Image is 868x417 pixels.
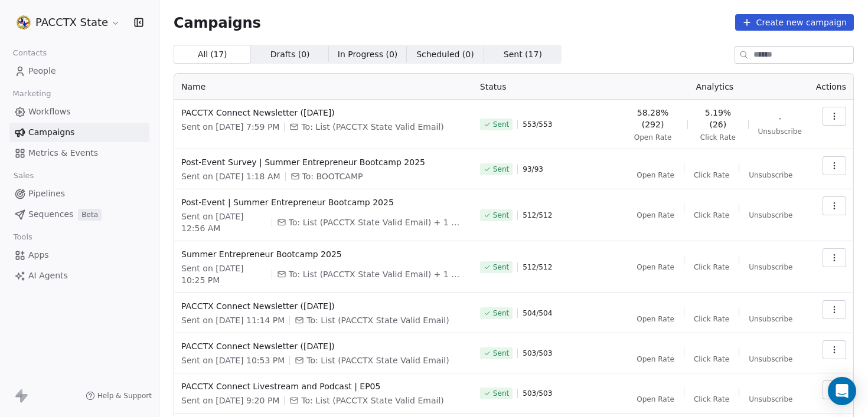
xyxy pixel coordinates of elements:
[621,74,809,100] th: Analytics
[28,188,65,200] span: Pipelines
[9,143,149,163] a: Metrics & Events
[289,216,466,228] span: To: List (PACCTX State Valid Email) + 1 more
[181,262,267,286] span: Sent on [DATE] 10:25 PM
[523,349,552,358] span: 503 / 503
[181,314,285,326] span: Sent on [DATE] 11:14 PM
[306,314,449,326] span: To: List (PACCTX State Valid Email)
[8,85,56,103] span: Marketing
[306,354,449,366] span: To: List (PACCTX State Valid Email)
[694,170,729,180] span: Click Rate
[700,133,736,142] span: Click Rate
[181,211,267,234] span: Sent on [DATE] 12:56 AM
[778,113,781,124] span: -
[504,48,542,61] span: Sent ( 17 )
[523,389,552,398] span: 503 / 503
[628,107,678,130] span: 58.28% (292)
[735,14,854,31] button: Create new campaign
[181,340,466,352] span: PACCTX Connect Newsletter ([DATE])
[181,395,279,406] span: Sent on [DATE] 9:20 PM
[28,249,49,261] span: Apps
[9,102,149,122] a: Workflows
[637,262,674,272] span: Open Rate
[338,48,398,61] span: In Progress ( 0 )
[181,380,466,392] span: PACCTX Connect Livestream and Podcast | EP05
[694,354,729,364] span: Click Rate
[493,120,509,129] span: Sent
[828,377,856,405] div: Open Intercom Messenger
[28,126,74,139] span: Campaigns
[181,300,466,312] span: PACCTX Connect Newsletter ([DATE])
[637,211,674,220] span: Open Rate
[637,170,674,180] span: Open Rate
[9,205,149,224] a: SequencesBeta
[97,391,152,400] span: Help & Support
[289,268,466,280] span: To: List (PACCTX State Valid Email) + 1 more
[694,395,729,404] span: Click Rate
[493,349,509,358] span: Sent
[174,14,261,31] span: Campaigns
[523,262,552,272] span: 512 / 512
[749,314,792,324] span: Unsubscribe
[694,211,729,220] span: Click Rate
[493,308,509,318] span: Sent
[523,308,552,318] span: 504 / 504
[8,167,39,185] span: Sales
[637,354,674,364] span: Open Rate
[17,15,31,29] img: Trans_PACCTX-Logo.png
[493,262,509,272] span: Sent
[473,74,621,100] th: Status
[8,44,52,62] span: Contacts
[637,314,674,324] span: Open Rate
[301,121,443,133] span: To: List (PACCTX State Valid Email)
[749,211,792,220] span: Unsubscribe
[28,147,98,159] span: Metrics & Events
[301,395,443,406] span: To: List (PACCTX State Valid Email)
[523,120,552,129] span: 553 / 553
[28,106,71,118] span: Workflows
[523,165,543,174] span: 93 / 93
[749,354,792,364] span: Unsubscribe
[523,211,552,220] span: 512 / 512
[270,48,310,61] span: Drafts ( 0 )
[697,107,738,130] span: 5.19% (26)
[9,245,149,265] a: Apps
[9,123,149,142] a: Campaigns
[749,395,792,404] span: Unsubscribe
[181,170,280,182] span: Sent on [DATE] 1:18 AM
[181,121,279,133] span: Sent on [DATE] 7:59 PM
[9,184,149,203] a: Pipelines
[302,170,363,182] span: To: BOOTCAMP
[8,228,37,246] span: Tools
[181,107,466,119] span: PACCTX Connect Newsletter ([DATE])
[637,395,674,404] span: Open Rate
[28,270,68,282] span: AI Agents
[181,196,466,208] span: Post-Event | Summer Entrepreneur Bootcamp 2025
[493,389,509,398] span: Sent
[181,156,466,168] span: Post-Event Survey | Summer Entrepreneur Bootcamp 2025
[181,354,285,366] span: Sent on [DATE] 10:53 PM
[78,209,102,221] span: Beta
[9,61,149,81] a: People
[634,133,672,142] span: Open Rate
[694,262,729,272] span: Click Rate
[28,208,73,221] span: Sequences
[181,248,466,260] span: Summer Entrepreneur Bootcamp 2025
[9,266,149,285] a: AI Agents
[749,170,792,180] span: Unsubscribe
[86,391,152,400] a: Help & Support
[35,15,108,30] span: PACCTX State
[749,262,792,272] span: Unsubscribe
[493,211,509,220] span: Sent
[14,12,123,32] button: PACCTX State
[174,74,473,100] th: Name
[493,165,509,174] span: Sent
[694,314,729,324] span: Click Rate
[809,74,853,100] th: Actions
[416,48,474,61] span: Scheduled ( 0 )
[758,127,802,136] span: Unsubscribe
[28,65,56,77] span: People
